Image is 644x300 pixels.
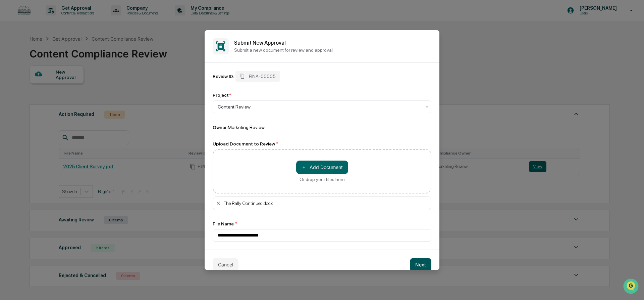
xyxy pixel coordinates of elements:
span: FINA-00005 [249,73,276,79]
a: 🔎Data Lookup [4,95,45,107]
span: Marketing Review [228,124,265,130]
div: 🔎 [7,98,12,103]
span: ＋ [302,164,306,170]
a: 🗄️Attestations [46,82,86,94]
div: The Rally Continued.docx [224,200,428,206]
span: Data Lookup [13,97,42,104]
div: Project [213,92,231,97]
div: Or drop your files here [300,176,345,182]
button: Next [410,258,431,271]
iframe: Open customer support [623,278,641,296]
span: Pylon [67,114,81,119]
span: Preclearance [13,85,43,91]
span: Attestations [55,85,83,91]
img: 1746055101610-c473b297-6a78-478c-a979-82029cc54cd1 [7,51,19,63]
div: 🗄️ [49,85,54,91]
a: 🖐️Preclearance [4,82,46,94]
div: Review ID: [213,73,234,79]
h2: Submit New Approval [234,40,431,46]
p: How can we help? [7,14,122,25]
button: Or drop your files here [296,160,348,174]
a: Powered byPylon [47,114,81,119]
div: Upload Document to Review [213,141,431,146]
div: Start new chat [23,51,110,58]
button: Start new chat [114,53,122,61]
button: Cancel [213,258,238,271]
div: File Name [213,221,431,226]
p: Submit a new document for review and approval [234,47,431,53]
div: 🖐️ [7,85,12,91]
span: Owner: [213,124,228,130]
div: We're available if you need us! [23,58,85,63]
